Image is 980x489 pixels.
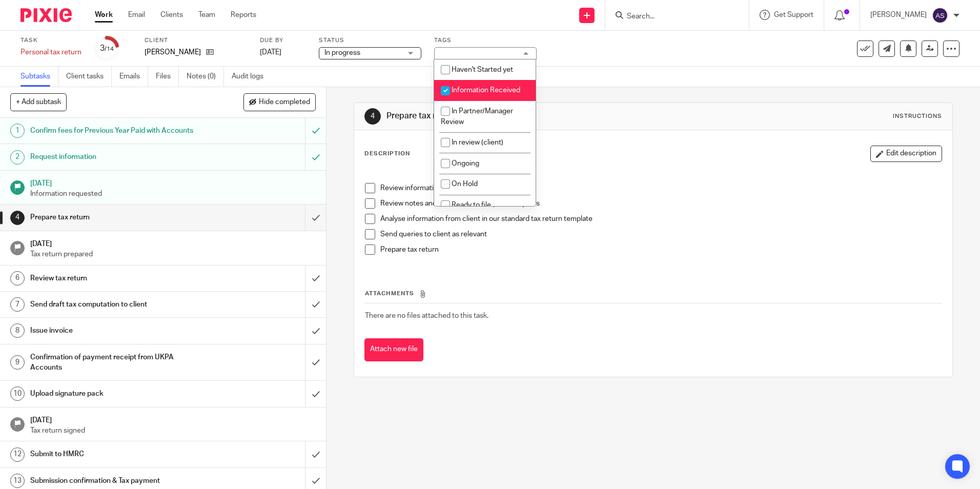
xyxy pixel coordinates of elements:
[380,229,941,239] p: Send queries to client as relevant
[30,446,207,462] h1: Submit to HMRC
[870,10,927,20] p: [PERSON_NAME]
[30,350,207,376] h1: Confirmation of payment receipt from UKPA Accounts
[452,180,478,188] span: On Hold
[380,244,941,255] p: Prepare tax return
[434,36,537,45] label: Tags
[10,447,25,462] div: 12
[243,93,316,111] button: Hide completed
[30,425,316,436] p: Tax return signed
[10,150,25,165] div: 2
[145,36,247,45] label: Client
[364,108,381,125] div: 4
[260,49,281,56] span: [DATE]
[30,249,316,259] p: Tax return prepared
[21,67,58,87] a: Subtasks
[105,46,114,52] small: /14
[452,66,513,73] span: Haven't Started yet
[30,413,316,425] h1: [DATE]
[893,112,942,120] div: Instructions
[30,149,207,165] h1: Request information
[30,386,207,401] h1: Upload signature pack
[156,67,179,87] a: Files
[187,67,224,87] a: Notes (0)
[10,93,67,111] button: + Add subtask
[364,338,423,361] button: Attach new file
[365,291,414,296] span: Attachments
[259,98,310,107] span: Hide completed
[21,36,81,45] label: Task
[30,271,207,286] h1: Review tax return
[30,473,207,488] h1: Submission confirmation & Tax payment
[66,67,112,87] a: Client tasks
[30,189,316,199] p: Information requested
[365,312,488,319] span: There are no files attached to this task.
[10,474,25,488] div: 13
[380,214,941,224] p: Analyse information from client in our standard tax return template
[380,183,941,193] p: Review information sent by client
[21,47,81,57] div: Personal tax return
[30,123,207,138] h1: Confirm fees for Previous Year Paid with Accounts
[128,10,145,20] a: Email
[364,150,410,158] p: Description
[231,10,256,20] a: Reports
[10,124,25,138] div: 1
[10,355,25,370] div: 9
[774,11,813,18] span: Get Support
[452,201,491,209] span: Ready to file
[198,10,215,20] a: Team
[30,210,207,225] h1: Prepare tax return
[441,108,513,126] span: In Partner/Manager Review
[30,297,207,312] h1: Send draft tax computation to client
[10,386,25,401] div: 10
[30,323,207,338] h1: Issue invoice
[21,8,72,22] img: Pixie
[160,10,183,20] a: Clients
[324,49,360,56] span: In progress
[452,87,520,94] span: Information Received
[145,47,201,57] p: [PERSON_NAME]
[30,236,316,249] h1: [DATE]
[30,176,316,189] h1: [DATE]
[100,43,114,54] div: 3
[932,7,948,24] img: svg%3E
[870,146,942,162] button: Edit description
[232,67,271,87] a: Audit logs
[10,211,25,225] div: 4
[452,139,503,146] span: In review (client)
[10,271,25,286] div: 6
[260,36,306,45] label: Due by
[10,297,25,312] div: 7
[119,67,148,87] a: Emails
[319,36,421,45] label: Status
[626,12,718,22] input: Search
[10,323,25,338] div: 8
[452,160,479,167] span: Ongoing
[95,10,113,20] a: Work
[386,111,675,121] h1: Prepare tax return
[380,198,941,209] p: Review notes and submission from previous years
